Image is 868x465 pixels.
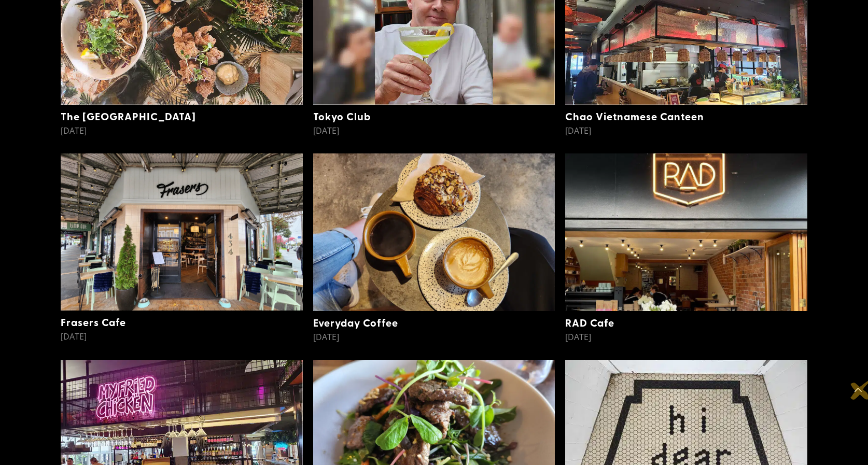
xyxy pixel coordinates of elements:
a: RAD Cafe [565,315,614,330]
img: Everyday Coffee [313,153,555,311]
a: Chao Vietnamese Canteen [565,109,704,123]
span: [DATE] [61,125,87,136]
span: [DATE] [313,331,339,343]
a: Everyday Coffee [313,315,398,330]
span: [DATE] [565,125,591,136]
span: [DATE] [313,125,339,136]
span: [DATE] [565,331,591,343]
span: [DATE] [61,331,87,342]
a: Frasers Cafe [61,315,126,329]
img: RAD Cafe [565,153,807,311]
a: The [GEOGRAPHIC_DATA] [61,109,196,123]
a: Tokyo Club [313,109,371,123]
img: Frasers Cafe [61,153,303,311]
